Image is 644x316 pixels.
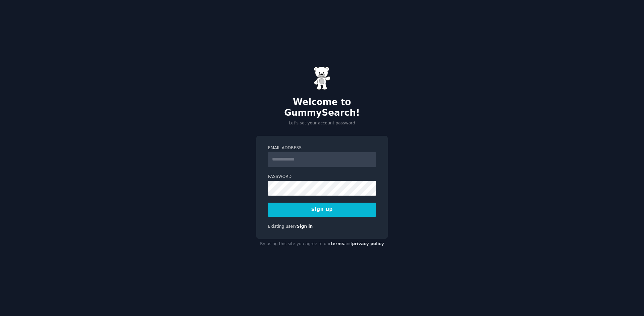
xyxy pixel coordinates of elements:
span: Existing user? [268,224,297,229]
img: Gummy Bear [314,67,330,90]
a: privacy policy [352,241,384,246]
a: Sign in [297,224,313,229]
div: By using this site you agree to our and [256,239,388,249]
button: Sign up [268,203,376,217]
label: Password [268,174,376,180]
a: terms [331,241,344,246]
p: Let's set your account password [256,120,388,126]
label: Email Address [268,145,376,151]
h2: Welcome to GummySearch! [256,97,388,118]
